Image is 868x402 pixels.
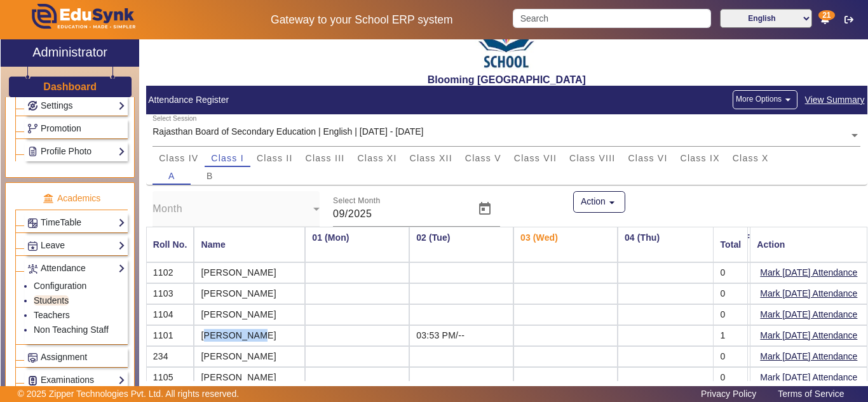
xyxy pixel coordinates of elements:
[32,44,107,60] h2: Administrator
[146,325,194,346] mat-cell: 1101
[759,328,858,344] button: Mark [DATE] Attendance
[146,283,194,304] mat-cell: 1103
[759,265,858,281] button: Mark [DATE] Attendance
[409,325,513,346] td: 03:53 PM/--
[27,350,125,365] a: Assignment
[194,262,305,283] mat-cell: [PERSON_NAME]
[41,123,81,133] span: Promotion
[18,387,240,401] p: © 2025 Zipper Technologies Pvt. Ltd. All rights reserved.
[146,227,194,262] mat-header-cell: Roll No.
[34,281,86,291] a: Configuration
[804,93,865,107] span: View Summary
[759,349,858,365] button: Mark [DATE] Attendance
[34,310,70,320] a: Teachers
[513,227,618,262] th: 03 (Wed)
[733,154,769,163] span: Class X
[465,154,501,163] span: Class V
[15,192,128,205] p: Academics
[305,227,409,262] th: 01 (Mon)
[713,227,748,262] mat-header-cell: Total
[168,171,175,180] span: A
[1,39,139,67] a: Administrator
[224,13,500,27] h5: Gateway to your School ERP system
[733,90,797,109] button: More Options
[713,262,748,283] mat-cell: 0
[194,283,305,304] mat-cell: [PERSON_NAME]
[146,262,194,283] mat-cell: 1102
[695,385,763,402] a: Privacy Policy
[750,227,867,262] mat-header-cell: Action
[194,325,305,346] mat-cell: [PERSON_NAME]
[43,193,54,204] img: academic.png
[211,154,244,163] span: Class I
[34,325,109,335] a: Non Teaching Staff
[27,121,125,136] a: Promotion
[782,93,794,106] mat-icon: arrow_drop_down
[713,325,748,346] mat-cell: 1
[628,154,667,163] span: Class VI
[681,154,720,163] span: Class IX
[28,353,37,363] img: Assignments.png
[43,81,97,93] h3: Dashboard
[713,367,748,388] mat-cell: 0
[207,171,214,180] span: B
[194,346,305,367] mat-cell: [PERSON_NAME]
[159,154,198,163] span: Class IV
[153,114,196,124] div: Select Session
[409,227,513,262] th: 02 (Tue)
[257,154,293,163] span: Class II
[41,352,87,362] span: Assignment
[194,367,305,388] mat-cell: [PERSON_NAME]
[618,227,722,262] th: 04 (Thu)
[410,154,452,163] span: Class XII
[470,194,500,224] button: Open calendar
[306,154,345,163] span: Class III
[146,86,867,114] mat-card-header: Attendance Register
[146,304,194,325] mat-cell: 1104
[818,10,834,20] span: 21
[713,346,748,367] mat-cell: 0
[357,154,397,163] span: Class XI
[759,370,858,385] button: Mark [DATE] Attendance
[713,304,748,325] mat-cell: 0
[146,367,194,388] mat-cell: 1105
[146,74,867,86] h2: Blooming [GEOGRAPHIC_DATA]
[713,283,748,304] mat-cell: 0
[759,286,858,302] button: Mark [DATE] Attendance
[28,124,37,133] img: Branchoperations.png
[475,6,538,74] img: 3e5c6726-73d6-4ac3-b917-621554bbe9c3
[573,191,625,213] button: Action
[146,346,194,367] mat-cell: 234
[34,295,69,305] a: Students
[513,9,710,28] input: Search
[153,125,423,138] div: Rajasthan Board of Secondary Education | English | [DATE] - [DATE]
[194,304,305,325] mat-cell: [PERSON_NAME]
[606,196,618,209] mat-icon: arrow_drop_down
[43,80,97,93] a: Dashboard
[759,307,858,323] button: Mark [DATE] Attendance
[194,227,305,262] mat-header-cell: Name
[771,385,850,402] a: Terms of Service
[569,154,615,163] span: Class VIII
[514,154,557,163] span: Class VII
[333,197,381,205] mat-label: Select Month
